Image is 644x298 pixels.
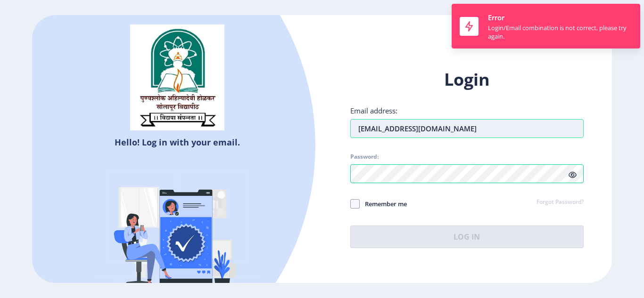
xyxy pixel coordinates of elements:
input: Email address [350,119,584,138]
label: Email address: [350,106,397,115]
div: Login/Email combination is not correct, please try again. [488,24,632,40]
a: Forgot Password? [537,198,584,207]
span: Remember me [360,198,407,209]
h1: Login [350,68,584,91]
label: Password: [350,153,379,161]
button: Log In [350,226,584,248]
img: sulogo.png [130,24,224,131]
span: Error [488,13,504,22]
